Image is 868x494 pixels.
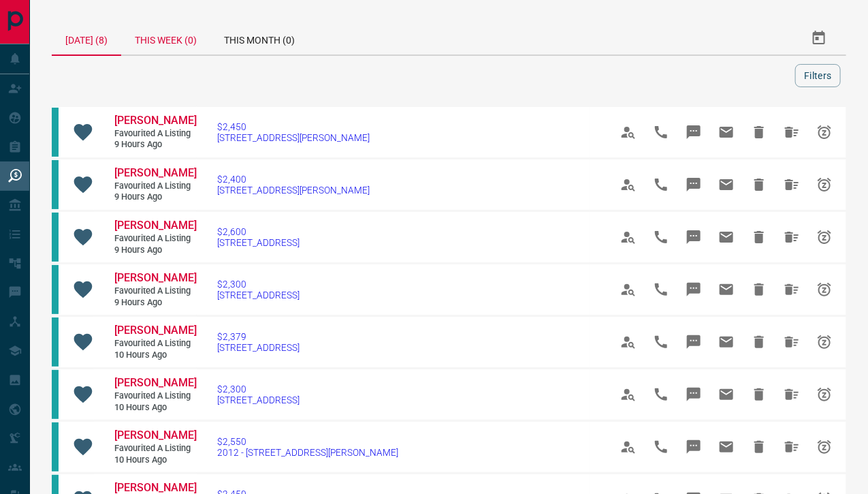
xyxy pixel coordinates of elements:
[803,22,835,55] button: Select Date Range
[645,168,677,201] span: Call
[808,431,841,463] span: Snooze
[808,273,841,306] span: Snooze
[808,378,841,411] span: Snooze
[114,376,197,389] span: [PERSON_NAME]
[217,331,300,353] a: $2,379[STREET_ADDRESS]
[114,376,196,390] a: [PERSON_NAME]
[52,108,59,157] div: condos.ca
[645,326,677,358] span: Call
[114,166,196,181] a: [PERSON_NAME]
[114,139,196,151] span: 9 hours ago
[217,226,300,237] span: $2,600
[612,431,645,463] span: View Profile
[217,290,300,300] span: [STREET_ADDRESS]
[217,226,300,248] a: $2,600[STREET_ADDRESS]
[710,168,743,201] span: Email
[114,128,196,140] span: Favourited a Listing
[612,378,645,411] span: View Profile
[775,273,808,306] span: Hide All from Rebecca Bruce
[217,384,300,395] span: $2,300
[217,436,398,447] span: $2,550
[114,245,196,256] span: 9 hours ago
[743,326,775,358] span: Hide
[114,233,196,245] span: Favourited a Listing
[710,116,743,149] span: Email
[114,114,197,127] span: [PERSON_NAME]
[677,326,710,358] span: Message
[52,160,59,209] div: condos.ca
[114,324,197,337] span: [PERSON_NAME]
[645,221,677,253] span: Call
[217,121,370,143] a: $2,450[STREET_ADDRESS][PERSON_NAME]
[52,422,59,472] div: condos.ca
[217,279,300,290] span: $2,300
[52,265,59,314] div: condos.ca
[114,285,196,297] span: Favourited a Listing
[743,221,775,253] span: Hide
[612,326,645,358] span: View Profile
[710,378,743,411] span: Email
[612,168,645,201] span: View Profile
[743,273,775,306] span: Hide
[710,326,743,358] span: Email
[217,174,370,185] span: $2,400
[114,350,196,361] span: 10 hours ago
[121,22,210,55] div: This Week (0)
[677,431,710,463] span: Message
[114,271,197,284] span: [PERSON_NAME]
[808,116,841,149] span: Snooze
[52,318,59,367] div: condos.ca
[710,431,743,463] span: Email
[612,221,645,253] span: View Profile
[114,114,196,128] a: [PERSON_NAME]
[114,219,197,232] span: [PERSON_NAME]
[775,431,808,463] span: Hide All from Rebecca Bruce
[743,431,775,463] span: Hide
[645,273,677,306] span: Call
[114,324,196,338] a: [PERSON_NAME]
[217,342,300,353] span: [STREET_ADDRESS]
[808,168,841,201] span: Snooze
[114,191,196,203] span: 9 hours ago
[743,378,775,411] span: Hide
[114,390,196,402] span: Favourited a Listing
[710,273,743,306] span: Email
[210,22,308,55] div: This Month (0)
[114,443,196,454] span: Favourited a Listing
[645,116,677,149] span: Call
[677,378,710,411] span: Message
[217,185,370,196] span: [STREET_ADDRESS][PERSON_NAME]
[217,447,398,458] span: 2012 - [STREET_ADDRESS][PERSON_NAME]
[114,429,196,443] a: [PERSON_NAME]
[217,395,300,405] span: [STREET_ADDRESS]
[677,221,710,253] span: Message
[795,64,841,87] button: Filters
[52,22,121,56] div: [DATE] (8)
[677,116,710,149] span: Message
[114,481,197,494] span: [PERSON_NAME]
[645,431,677,463] span: Call
[217,436,398,458] a: $2,5502012 - [STREET_ADDRESS][PERSON_NAME]
[677,168,710,201] span: Message
[775,221,808,253] span: Hide All from Rebecca Bruce
[612,273,645,306] span: View Profile
[114,181,196,192] span: Favourited a Listing
[775,326,808,358] span: Hide All from Rebecca Bruce
[217,132,370,143] span: [STREET_ADDRESS][PERSON_NAME]
[114,166,197,179] span: [PERSON_NAME]
[775,378,808,411] span: Hide All from Rebecca Bruce
[808,221,841,253] span: Snooze
[775,168,808,201] span: Hide All from Rebecca Bruce
[52,370,59,419] div: condos.ca
[710,221,743,253] span: Email
[217,237,300,248] span: [STREET_ADDRESS]
[217,174,370,196] a: $2,400[STREET_ADDRESS][PERSON_NAME]
[114,271,196,285] a: [PERSON_NAME]
[743,116,775,149] span: Hide
[114,429,197,442] span: [PERSON_NAME]
[114,454,196,466] span: 10 hours ago
[808,326,841,358] span: Snooze
[612,116,645,149] span: View Profile
[114,402,196,414] span: 10 hours ago
[114,219,196,233] a: [PERSON_NAME]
